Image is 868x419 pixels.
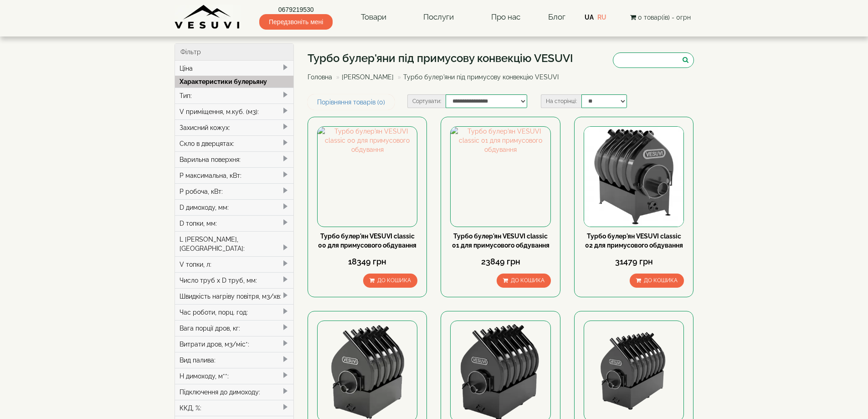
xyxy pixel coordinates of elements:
div: Число труб x D труб, мм: [175,272,294,288]
button: До кошика [630,274,684,288]
span: До кошика [644,277,678,284]
div: 31479 грн [584,256,684,268]
div: Фільтр [175,44,294,61]
li: Турбо булер'яни під примусову конвекцію VESUVI [395,72,559,82]
a: Про нас [482,7,529,28]
div: 23849 грн [450,256,550,268]
div: Час роботи, порц. год: [175,304,294,320]
a: Турбо булер'ян VESUVI classic 01 для примусового обдування [452,233,550,249]
a: Порівняння товарів (0) [308,94,395,110]
div: L [PERSON_NAME], [GEOGRAPHIC_DATA]: [175,231,294,256]
span: До кошика [377,277,411,284]
a: UA [585,14,594,21]
div: Вага порції дров, кг: [175,320,294,336]
a: Товари [352,7,395,28]
div: H димоходу, м**: [175,368,294,384]
span: До кошика [511,277,544,284]
a: Головна [308,73,332,81]
img: Турбо булер'ян VESUVI classic 01 для примусового обдування [451,127,550,226]
div: V топки, л: [175,256,294,272]
div: Захисний кожух: [175,119,294,135]
button: 0 товар(ів) - 0грн [627,12,693,22]
div: Характеристики булерьяну [175,76,294,88]
a: Блог [548,12,565,21]
img: Турбо булер'ян VESUVI classic 02 для примусового обдування [584,127,683,226]
label: Сортувати: [407,94,446,108]
button: До кошика [497,274,551,288]
h1: Турбо булер'яни під примусову конвекцію VESUVI [308,52,573,64]
span: 0 товар(ів) - 0грн [638,14,691,21]
div: P максимальна, кВт: [175,167,294,183]
a: Турбо булер'ян VESUVI classic 00 для примусового обдування [318,233,416,249]
label: На сторінці: [541,94,581,108]
div: Витрати дров, м3/міс*: [175,336,294,352]
div: Швидкість нагріву повітря, м3/хв: [175,288,294,304]
div: P робоча, кВт: [175,183,294,199]
div: 18349 грн [317,256,417,268]
div: Ціна [175,61,294,76]
img: Завод VESUVI [175,5,241,30]
div: ККД, %: [175,400,294,416]
button: До кошика [363,274,417,288]
a: [PERSON_NAME] [342,73,394,81]
div: Вид палива: [175,352,294,368]
div: D димоходу, мм: [175,199,294,215]
div: Підключення до димоходу: [175,384,294,400]
img: Турбо булер'ян VESUVI classic 00 для примусового обдування [318,127,417,226]
div: Варильна поверхня: [175,151,294,167]
div: V приміщення, м.куб. (м3): [175,103,294,119]
a: 0679219530 [259,5,333,14]
a: RU [597,14,606,21]
a: Турбо булер'ян VESUVI classic 02 для примусового обдування [585,233,683,249]
div: Тип: [175,88,294,103]
span: Передзвоніть мені [259,14,333,30]
a: Послуги [414,7,463,28]
div: Скло в дверцятах: [175,135,294,151]
div: D топки, мм: [175,215,294,231]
